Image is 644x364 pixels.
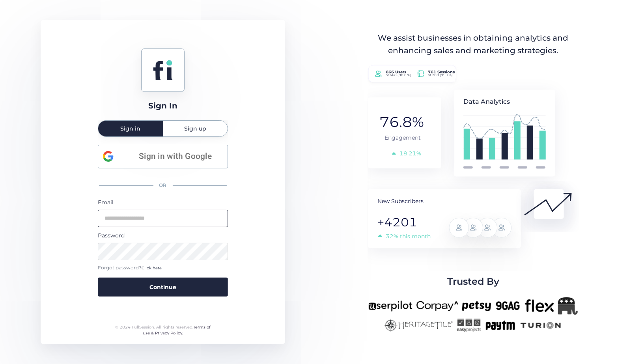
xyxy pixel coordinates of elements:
[368,297,413,315] img: userpilot-new.png
[98,198,228,207] div: Email
[98,231,228,240] div: Password
[369,32,577,57] div: We assist businesses in obtaining analytics and enhancing sales and marketing strategies.
[416,297,458,315] img: corpay-new.png
[379,113,424,131] tspan: 76.8%
[149,283,176,291] span: Continue
[98,177,228,194] div: OR
[447,274,499,289] span: Trusted By
[558,297,578,315] img: Republicanlogo-bw.png
[386,70,407,75] tspan: 666 Users
[98,278,228,297] button: Continue
[457,319,481,332] img: easyprojects-new.png
[384,319,453,332] img: heritagetile-new.png
[428,70,455,75] tspan: 761 Sessions
[143,325,211,336] a: Terms of use & Privacy Policy.
[148,100,177,112] div: Sign In
[121,126,141,131] span: Sign in
[112,324,214,336] div: © 2024 FullSession. All rights reserved.
[386,73,411,77] tspan: of 668 (90.0 %)
[184,126,206,131] span: Sign up
[399,150,421,157] tspan: 18,21%
[385,134,421,141] tspan: Engagement
[128,150,223,163] span: Sign in with Google
[525,297,554,315] img: flex-new.png
[386,233,431,240] tspan: 32% this month
[377,198,424,205] tspan: New Subscribers
[495,297,521,315] img: 9gag-new.png
[98,264,228,272] div: Forgot password?
[462,297,491,315] img: petsy-new.png
[519,319,562,332] img: turion-new.png
[377,215,417,230] tspan: +4201
[485,319,515,332] img: paytm-new.png
[463,98,510,105] tspan: Data Analytics
[142,265,162,271] span: Click here
[428,73,453,77] tspan: of 768 (99.1%)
